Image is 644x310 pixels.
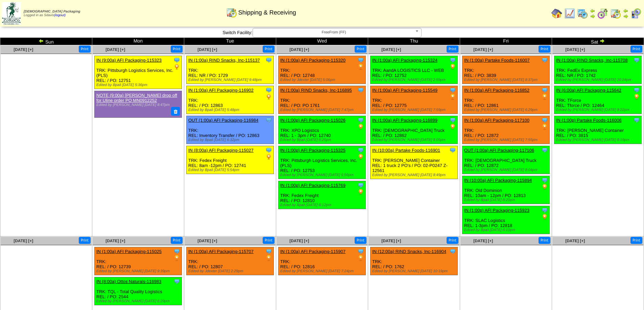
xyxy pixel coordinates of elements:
img: Tooltip [449,117,456,123]
img: Tooltip [633,87,640,93]
a: IN (10:00a) AFI Packaging-115894 [464,178,532,183]
div: Edited by [PERSON_NAME] [DATE] 9:19pm [556,138,641,142]
button: Print [447,46,458,53]
a: NOTE (9:00a) [PERSON_NAME] drop off for Uline order PO MN0912252 [96,93,177,103]
span: [DATE] [+] [289,238,309,243]
img: Tooltip [449,87,456,93]
img: Tooltip [633,57,640,63]
img: PO [173,255,180,261]
div: TRK: Fedex Freight REL: / PO: 12810 [279,181,366,209]
img: home.gif [551,8,562,19]
button: Print [263,46,275,53]
span: [DATE] [+] [289,47,309,52]
img: calendarblend.gif [597,8,608,19]
button: Print [263,237,275,244]
div: Edited by [PERSON_NAME] [DATE] 6:29pm [96,299,182,303]
a: IN (1:00a) AFI Packaging-116852 [464,88,529,93]
button: Print [171,237,183,244]
div: TRK: REL: / PO: 12863 [187,86,274,114]
div: Edited by [PERSON_NAME] [DATE] 9:48pm [188,78,273,82]
div: Edited by [PERSON_NAME] [DATE] 7:55pm [464,138,549,142]
span: [DATE] [+] [197,238,217,243]
a: IN (1:00a) RIND Snacks, Inc-116895 [280,88,352,93]
img: Tooltip [173,278,180,285]
img: Tooltip [173,248,180,255]
a: (logout) [54,13,66,17]
a: OUT (1:00a) AFI Packaging-116984 [188,118,258,123]
a: IN (1:00a) AFI Packaging-115324 [372,58,437,63]
div: TRK: [DEMOGRAPHIC_DATA] Truck REL: / PO: 12862 [371,116,458,144]
img: PO [541,93,548,100]
a: IN (1:00a) AFI Packaging-116902 [188,88,254,93]
div: TRK: Old Dominion REL: 10am - 12pm / PO: 12813 [462,176,550,204]
img: Tooltip [449,147,456,153]
a: IN (8:00a) AFI Packaging-115027 [188,148,254,153]
a: [DATE] [+] [473,47,493,52]
div: TRK: REL: / PO: 12861 [462,86,550,114]
div: TRK: REL: / PO: 12748 [279,56,366,84]
div: Edited by [PERSON_NAME] [DATE] 10:19pm [372,269,457,273]
img: Tooltip [357,117,364,123]
a: IN (10:00a) Partake Foods-116901 [372,148,440,153]
div: TRK: REL: / PO: 1762 [371,247,458,275]
img: arrowleft.gif [590,8,595,13]
a: IN (1:00p) AFI Packaging-115769 [280,183,345,188]
img: Tooltip [357,87,364,93]
a: [DATE] [+] [565,47,585,52]
img: Tooltip [265,147,272,153]
div: Edited by [PERSON_NAME] [DATE] 7:24pm [280,269,365,273]
div: TRK: SLAC Logistics REL: 1-3pm / PO: 12818 [462,206,550,234]
img: Tooltip [173,57,180,63]
div: Edited by [PERSON_NAME] [DATE] 8:49pm [372,173,457,177]
img: arrowright.gif [623,13,628,19]
img: PO [449,93,456,100]
td: Fri [460,38,552,45]
img: calendarcustomer.gif [630,8,641,19]
span: FreeFrom (FF) [256,28,412,36]
div: Edited by [PERSON_NAME] [DATE] 8:47pm [96,103,178,107]
div: TRK: REL: Inventory Transfer / PO: 12863 [187,116,274,144]
img: Tooltip [357,147,364,153]
img: calendarinout.gif [226,7,237,18]
a: IN (1:00a) AFI Packaging-115907 [280,249,345,254]
div: Edited by [PERSON_NAME] [DATE] 7:59pm [372,108,457,112]
img: PO [633,93,640,100]
div: Edited by Bpali [DATE] 6:25pm [280,138,365,142]
div: TRK: [PERSON_NAME] Container REL: / PO: 3815 [554,116,642,144]
span: [DATE] [+] [565,238,585,243]
div: Edited by Bpali [DATE] 5:54pm [188,168,273,172]
a: [DATE] [+] [381,238,401,243]
img: calendarinout.gif [610,8,621,19]
img: Tooltip [633,117,640,123]
div: Edited by [PERSON_NAME] [DATE] 8:04pm [464,168,549,172]
img: calendarprod.gif [577,8,588,19]
img: Tooltip [265,248,272,255]
img: PO [265,153,272,160]
a: IN (1:00p) Partake Foods-116006 [556,118,622,123]
img: Tooltip [449,57,456,63]
div: TRK: TForce REL: Tforce / PO: 12464 [554,86,642,114]
button: Print [79,237,91,244]
td: Sun [0,38,92,45]
img: Tooltip [357,248,364,255]
a: OUT (1:00a) AFI Packaging-117106 [464,148,534,153]
button: Print [355,46,366,53]
a: IN (9:00a) AFI Packaging-115323 [96,58,162,63]
div: TRK: AandA LOGISTICS LLC - WEB REL: / PO: 12752 [371,56,458,84]
a: [DATE] [+] [197,47,217,52]
img: line_graph.gif [564,8,575,19]
img: Tooltip [265,57,272,63]
a: IN (1:00p) AFI Packaging-115325 [280,148,345,153]
td: Wed [276,38,368,45]
a: IN (1:00a) RIND Snacks, Inc-115708 [556,58,628,63]
a: IN (1:00a) AFI Packaging-115707 [188,249,254,254]
div: TRK: REL: / PO: 12872 [462,116,550,144]
div: Edited by [PERSON_NAME] [DATE] 8:37pm [464,78,549,82]
div: TRK: TQL - Total Quality Logistics REL: / PO: 2544 [95,277,182,305]
div: Edited by Bpali [DATE] 6:10pm [464,228,549,232]
img: arrowleft.gif [623,8,628,13]
div: Edited by [PERSON_NAME] [DATE] 5:56pm [280,173,365,177]
div: Edited by Bpali [DATE] 5:36pm [96,83,182,87]
img: PO [449,63,456,70]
